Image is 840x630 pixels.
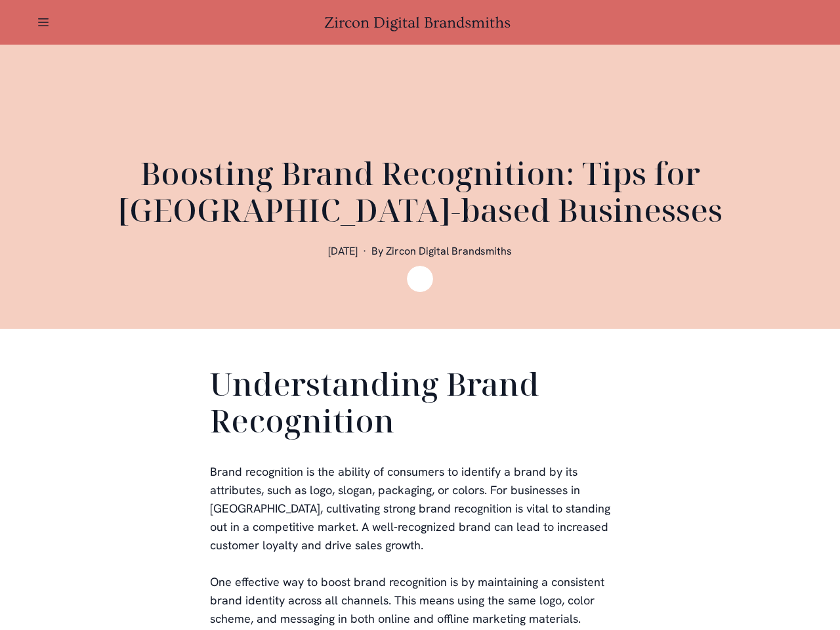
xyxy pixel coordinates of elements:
[371,244,512,258] span: By Zircon Digital Brandsmiths
[210,463,630,555] p: Brand recognition is the ability of consumers to identify a brand by its attributes, such as logo...
[363,244,366,258] span: ·
[210,366,630,444] h2: Understanding Brand Recognition
[328,244,358,258] span: [DATE]
[105,155,735,228] h1: Boosting Brand Recognition: Tips for [GEOGRAPHIC_DATA]-based Businesses
[407,266,433,292] img: Zircon Digital Brandsmiths
[324,14,516,31] a: Zircon Digital Brandsmiths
